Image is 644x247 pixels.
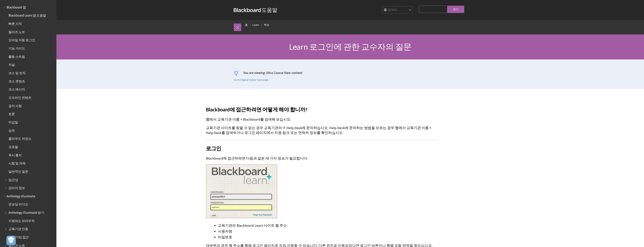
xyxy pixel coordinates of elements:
[8,78,25,83] span: 코스 콘텐츠
[8,12,46,17] span: Blackboard Learn 앱 도움말
[8,185,25,190] span: 관리자 정보
[8,209,44,214] span: Anthology Illuminate 받기
[234,8,262,12] strong: Blackboard
[206,125,439,135] p: 교육기관 사이트를 찾을 수 없는 경우 교육기관의 IT Help Desk에 문의하십시오. Help Desk에 문의하는 방법을 모르는 경우 웹에서 교육기관 이름 + Help De...
[218,229,439,234] li: 사용자명
[8,111,15,116] span: 토론
[2,4,54,191] nav: Book outline for Blackboard App Help
[245,23,248,27] a: 홈
[234,78,269,82] a: Go to Original Course View page.
[218,223,439,228] li: 교육기관의 Blackboard Learn 사이트 웹 주소
[218,235,439,240] li: 비밀번호
[8,70,26,75] span: 코스 및 조직
[289,42,411,52] span: Learn 로그인에 관한 교수자의 질문
[234,7,277,13] a: Blackboard도움말
[8,136,31,141] span: 클라우드 저장소
[234,70,467,75] p: You are viewing Ultra Course View content
[8,177,18,182] span: 접근성
[8,160,26,165] span: 시험 및 과제
[8,226,28,231] span: 교육기관 인증
[8,144,18,149] span: 프로필
[8,119,18,124] span: 마감일
[206,101,439,113] h2: Blackboard에 접근하려면 어떻게 해야 합니까?
[8,103,22,108] span: 공지 사항
[206,156,439,161] p: Blackboard에 접근하려면 다음과 같은 세 가지 정보가 필요합니다.
[8,94,31,100] span: 오프라인 컨텐츠
[382,6,413,14] select: Site Language Selector
[206,140,439,152] h2: 로그인
[8,53,25,59] span: 활동 스트림
[447,6,464,13] input: 찾기
[7,4,26,9] span: Blackboard 앱
[253,23,259,27] a: Learn
[8,234,29,239] span: 역할 기반 접근
[8,86,25,91] span: 코스 메시지
[206,117,439,122] p: 웹에서 교육기관 이름 + Blackboard를 검색해 보십시오.
[8,45,25,50] span: 기능 가이드
[7,193,35,198] span: Anthology Illuminate
[8,37,35,42] span: 모바일 자동 로그인
[8,152,22,157] span: 푸시 통지
[8,62,15,67] span: 저널
[8,168,28,173] span: 일반적인 질문
[8,201,28,206] span: 온보딩 비디오
[264,23,269,27] a: 학생
[8,127,15,132] span: 성적
[8,21,22,26] span: 빠른 시작
[6,236,16,245] button: 개방형 기본 설정
[8,29,25,34] span: 릴리즈 노트
[8,218,35,223] span: 지원되는 브라우저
